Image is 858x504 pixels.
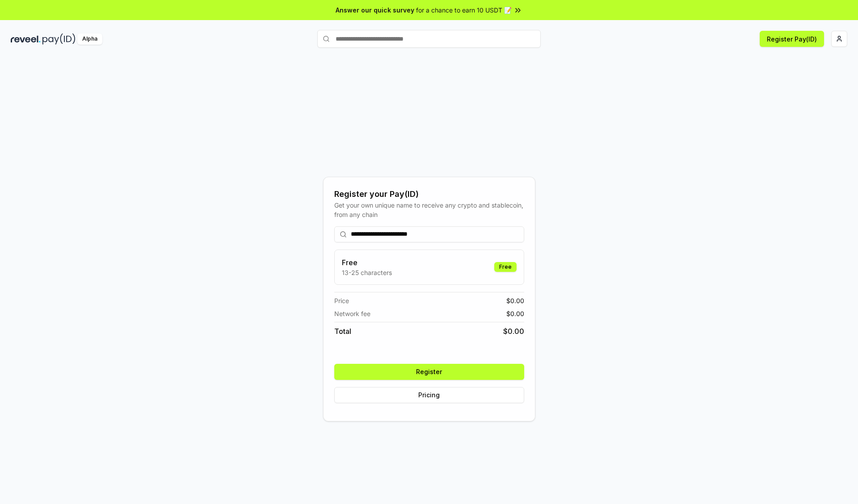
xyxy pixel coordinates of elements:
[334,296,349,305] span: Price
[342,268,392,277] p: 13-25 characters
[42,33,76,45] img: pay_id
[334,387,524,403] button: Pricing
[334,364,524,380] button: Register
[11,33,41,45] img: reveel_dark
[506,309,524,318] span: $ 0.00
[416,5,512,15] span: for a chance to earn 10 USDT 📝
[77,33,102,45] div: Alpha
[494,262,517,272] div: Free
[760,31,824,47] button: Register Pay(ID)
[336,5,414,15] span: Answer our quick survey
[506,296,524,305] span: $ 0.00
[334,188,524,200] div: Register your Pay(ID)
[503,326,524,337] span: $ 0.00
[342,257,392,268] h3: Free
[334,309,370,318] span: Network fee
[334,326,351,337] span: Total
[334,200,524,219] div: Get your own unique name to receive any crypto and stablecoin, from any chain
